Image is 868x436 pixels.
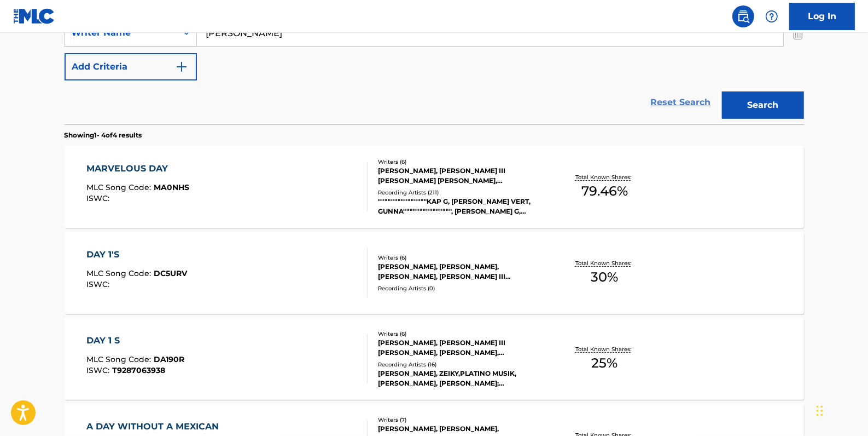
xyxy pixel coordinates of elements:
[378,254,543,262] div: Writers ( 6 )
[13,8,55,24] img: MLC Logo
[86,334,184,347] div: DAY 1 S
[591,267,618,287] span: 30 %
[86,162,189,175] div: MARVELOUS DAY
[154,182,189,192] span: MA0NHS
[86,354,154,364] span: MLC Song Code :
[737,10,750,23] img: search
[378,360,543,369] div: Recording Artists ( 16 )
[378,166,543,186] div: [PERSON_NAME], [PERSON_NAME] III [PERSON_NAME] [PERSON_NAME], [PERSON_NAME], [PERSON_NAME]
[65,146,804,228] a: MARVELOUS DAYMLC Song Code:MA0NHSISWC:Writers (6)[PERSON_NAME], [PERSON_NAME] III [PERSON_NAME] [...
[378,188,543,197] div: Recording Artists ( 211 )
[575,259,634,267] p: Total Known Shares:
[86,420,224,433] div: A DAY WITHOUT A MEXICAN
[792,19,804,47] img: Delete Criterion
[112,365,165,375] span: T9287063938
[722,91,804,119] button: Search
[154,354,184,364] span: DA190R
[378,197,543,216] div: """""""""""""""KAP G, [PERSON_NAME] VERT, GUNNA""""""""""""""", [PERSON_NAME] G, [PERSON_NAME] G,...
[86,279,112,289] span: ISWC :
[817,394,823,427] div: Drag
[645,90,716,114] a: Reset Search
[65,130,142,140] p: Showing 1 - 4 of 4 results
[378,338,543,358] div: [PERSON_NAME], [PERSON_NAME] III [PERSON_NAME], [PERSON_NAME], [PERSON_NAME], [PERSON_NAME]
[378,330,543,338] div: Writers ( 6 )
[72,26,170,39] div: Writer Name
[378,158,543,166] div: Writers ( 6 )
[378,369,543,388] div: [PERSON_NAME], ZEIKY,PLATINO MUSIK, [PERSON_NAME], [PERSON_NAME];[PERSON_NAME];DOODAT600, [PERSON...
[65,318,804,400] a: DAY 1 SMLC Song Code:DA190RISWC:T9287063938Writers (6)[PERSON_NAME], [PERSON_NAME] III [PERSON_NA...
[575,173,634,181] p: Total Known Shares:
[378,416,543,424] div: Writers ( 7 )
[86,365,112,375] span: ISWC :
[575,345,634,353] p: Total Known Shares:
[765,10,778,23] img: help
[581,181,628,201] span: 79.46 %
[86,193,112,203] span: ISWC :
[65,53,197,81] button: Add Criteria
[86,268,154,278] span: MLC Song Code :
[154,268,187,278] span: DC5URV
[761,5,783,27] div: Help
[65,232,804,314] a: DAY 1'SMLC Song Code:DC5URVISWC:Writers (6)[PERSON_NAME], [PERSON_NAME], [PERSON_NAME], [PERSON_N...
[813,383,868,436] iframe: Chat Widget
[86,248,187,261] div: DAY 1'S
[175,60,188,73] img: 9d2ae6d4665cec9f34b9.svg
[789,3,855,30] a: Log In
[378,262,543,282] div: [PERSON_NAME], [PERSON_NAME], [PERSON_NAME], [PERSON_NAME] III [PERSON_NAME], [PERSON_NAME]
[86,182,154,192] span: MLC Song Code :
[378,284,543,292] div: Recording Artists ( 0 )
[591,353,617,373] span: 25 %
[732,5,754,27] a: Public Search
